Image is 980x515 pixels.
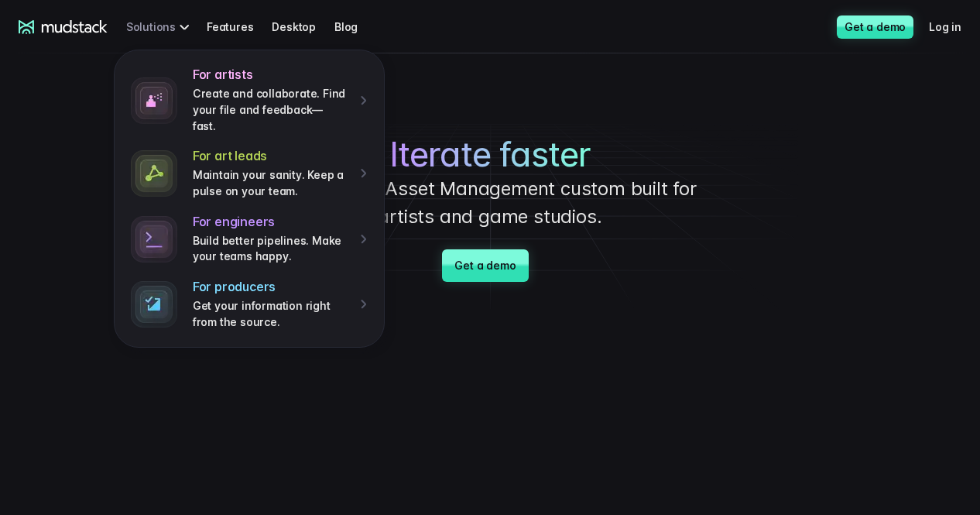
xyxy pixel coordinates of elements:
[124,141,375,206] a: For art leadsMaintain your sanity. Keep a pulse on your team.
[4,281,14,291] input: Work with outsourced artists?
[207,12,272,41] a: Features
[124,207,375,272] a: For engineersBuild better pipelines. Make your teams happy.
[258,175,722,231] p: with Digital Asset Management custom built for artists and game studios.
[131,281,177,328] img: stylized terminal icon
[193,67,349,83] h4: For artists
[193,86,349,134] p: Create and collaborate. Find your file and feedback— fast.
[837,15,913,39] a: Get a demo
[131,150,177,197] img: connected dots icon
[334,12,376,41] a: Blog
[193,279,349,295] h4: For producers
[442,249,528,282] a: Get a demo
[255,1,314,14] span: Last name
[193,298,349,330] p: Get your information right from the source.
[389,134,591,175] span: Iterate faster
[126,12,194,41] div: Solutions
[193,214,349,230] h4: For engineers
[124,60,375,141] a: For artistsCreate and collaborate. Find your file and feedback— fast.
[19,20,108,34] a: mudstack logo
[255,64,298,77] span: Job title
[18,280,180,294] span: Work with outsourced artists?
[255,128,327,141] span: Art team size
[131,77,177,124] img: spray paint icon
[272,12,334,41] a: Desktop
[193,233,349,265] p: Build better pipelines. Make your teams happy.
[131,216,177,263] img: stylized terminal icon
[929,12,980,41] a: Log in
[193,167,349,199] p: Maintain your sanity. Keep a pulse on your team.
[124,272,375,337] a: For producersGet your information right from the source.
[193,148,349,164] h4: For art leads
